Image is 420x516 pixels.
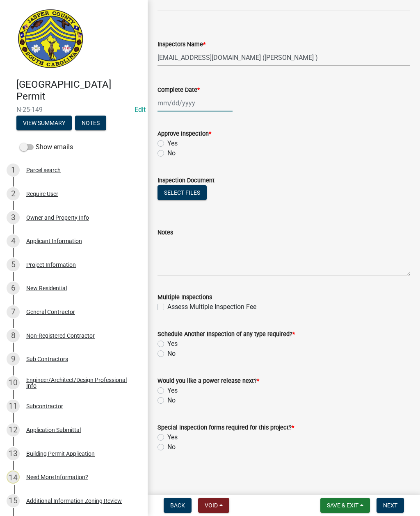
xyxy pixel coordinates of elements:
[26,377,135,389] div: Engineer/Architect/Design Professional Info
[7,400,20,413] div: 11
[157,185,207,200] button: Select files
[26,285,67,291] div: New Residential
[157,131,211,137] label: Approve Inspection
[26,356,68,362] div: Sub Contractors
[75,120,106,127] wm-modal-confirm: Notes
[7,376,20,389] div: 10
[167,148,176,158] label: No
[7,494,20,507] div: 15
[26,427,81,433] div: Application Submittal
[7,447,20,460] div: 13
[16,79,141,102] h4: [GEOGRAPHIC_DATA] Permit
[157,332,295,337] label: Schedule Another Inspection of any type required?
[157,87,200,93] label: Complete Date
[157,378,259,384] label: Would you like a power release next?
[167,339,178,349] label: Yes
[26,451,95,457] div: Building Permit Application
[135,106,146,114] wm-modal-confirm: Edit Application Number
[26,474,88,480] div: Need More Information?
[16,106,131,114] span: N-25-149
[26,167,61,173] div: Parcel search
[20,142,73,152] label: Show emails
[26,191,58,197] div: Require User
[157,42,205,48] label: Inspectors Name
[167,386,178,396] label: Yes
[167,442,176,452] label: No
[26,262,76,268] div: Project Information
[75,116,106,130] button: Notes
[157,425,294,431] label: Special Inspection forms required for this project?
[327,502,358,509] span: Save & Exit
[7,234,20,248] div: 4
[26,309,75,315] div: General Contractor
[7,282,20,295] div: 6
[167,349,176,359] label: No
[7,352,20,366] div: 9
[7,164,20,177] div: 1
[16,116,72,130] button: View Summary
[167,432,178,442] label: Yes
[26,403,63,409] div: Subcontractor
[26,498,122,504] div: Additional Information Zoning Review
[167,396,176,405] label: No
[320,498,370,513] button: Save & Exit
[7,258,20,271] div: 5
[7,329,20,342] div: 8
[26,215,89,220] div: Owner and Property Info
[16,120,72,127] wm-modal-confirm: Summary
[7,187,20,200] div: 2
[205,502,218,509] span: Void
[26,238,82,244] div: Applicant Information
[7,305,20,318] div: 7
[7,423,20,436] div: 12
[167,302,256,312] label: Assess Multiple Inspection Fee
[383,502,397,509] span: Next
[135,106,146,114] a: Edit
[157,178,215,184] label: Inspection Document
[16,9,85,70] img: Jasper County, South Carolina
[7,211,20,224] div: 3
[157,95,233,111] input: mm/dd/yyyy
[377,498,404,513] button: Next
[198,498,229,513] button: Void
[157,230,173,236] label: Notes
[26,333,95,339] div: Non-Registered Contractor
[164,498,192,513] button: Back
[167,139,178,148] label: Yes
[170,502,185,509] span: Back
[157,295,212,300] label: Multiple Inspections
[7,471,20,484] div: 14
